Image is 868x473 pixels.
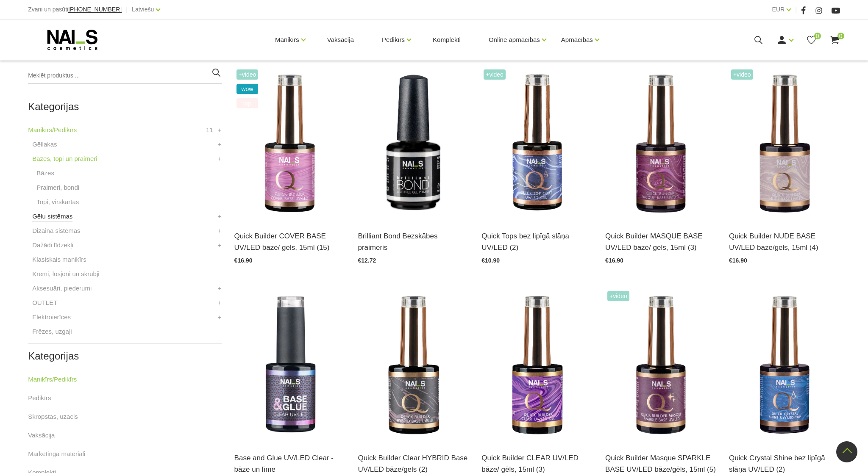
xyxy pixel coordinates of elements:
[32,312,71,322] a: Elektroierīces
[32,226,80,236] a: Dizaina sistēmas
[126,4,128,15] span: |
[731,69,753,80] span: +Video
[481,67,593,220] img: Virsējais pārklājums bez lipīgā slāņa.Nodrošina izcilu spīdumu manikīram līdz pat nākamajai profi...
[426,19,467,60] a: Komplekti
[481,289,593,441] img: Quick Builder Clear – caurspīdīga bāze/gēls. Šī bāze/gēls ir unikāls produkts ar daudz izmantošan...
[605,289,716,441] img: Maskējoša, viegli mirdzoša bāze/gels. Unikāls produkts ar daudz izmantošanas iespējām: •Bāze gell...
[28,430,55,440] a: Vaksācija
[358,67,469,220] img: Bezskābes saķeres kārta nagiem.Skābi nesaturošs līdzeklis, kas nodrošina lielisku dabīgā naga saķ...
[236,69,259,80] span: +Video
[561,23,593,57] a: Apmācības
[32,254,86,265] a: Klasiskais manikīrs
[382,23,405,57] a: Pedikīrs
[206,125,213,135] span: 11
[28,393,51,403] a: Pedikīrs
[28,101,221,112] h2: Kategorijas
[729,289,840,441] img: Virsējais pārklājums bez lipīgā slāņa un UV zilā pārklājuma. Nodrošina izcilu spīdumu manikīram l...
[489,23,540,57] a: Online apmācības
[236,98,259,108] span: top
[68,6,122,13] a: [PHONE_NUMBER]
[218,125,222,135] a: +
[28,4,122,15] div: Zvani un pasūti
[814,33,821,39] span: 0
[358,230,469,253] a: Brilliant Bond Bezskābes praimeris
[729,230,840,253] a: Quick Builder NUDE BASE UV/LED bāze/gels, 15ml (4)
[236,84,259,94] span: wow
[32,211,72,221] a: Gēlu sistēmas
[484,69,506,80] span: +Video
[32,139,57,149] a: Gēllakas
[32,283,92,293] a: Aksesuāri, piederumi
[358,257,376,264] span: €12.72
[218,226,222,236] a: +
[234,230,345,253] a: Quick Builder COVER BASE UV/LED bāze/ gels, 15ml (15)
[32,154,97,164] a: Bāzes, topi un praimeri
[28,412,78,422] a: Skropstas, uzacis
[218,139,222,149] a: +
[795,4,797,15] span: |
[772,4,785,14] a: EUR
[32,269,99,279] a: Krēmi, losjoni un skrubji
[218,154,222,164] a: +
[605,257,623,264] span: €16.90
[605,230,716,253] a: Quick Builder MASQUE BASE UV/LED bāze/ gels, 15ml (3)
[481,257,500,264] span: €10.90
[28,449,85,459] a: Mārketinga materiāli
[729,257,747,264] span: €16.90
[218,240,222,250] a: +
[320,19,361,60] a: Vaksācija
[275,23,299,57] a: Manikīrs
[829,35,840,45] a: 0
[729,67,840,220] img: Lieliskas noturības kamuflējošā bāze/gels, kas ir saudzīga pret dabīgo nagu un nebojā naga plātni...
[234,289,345,441] img: Līme tipšiem un bāze naga pārklājumam – 2in1. Inovatīvs produkts! Izmantojams kā līme tipšu pielī...
[358,289,469,441] img: Klientu iemīļotajai Rubber bāzei esam mainījuši nosaukumu uz Quick Builder Clear HYBRID Base UV/L...
[605,67,716,220] img: Quick Masque base – viegli maskējoša bāze/gels. Šī bāze/gels ir unikāls produkts ar daudz izmanto...
[28,125,77,135] a: Manikīrs/Pedikīrs
[36,197,79,207] a: Topi, virskārtas
[234,67,345,220] img: Šī brīža iemīlētākais produkts, kas nepieviļ nevienu meistaru.Perfektas noturības kamuflāžas bāze...
[218,312,222,322] a: +
[607,291,629,301] span: +Video
[218,211,222,221] a: +
[32,326,72,337] a: Frēzes, uzgaļi
[28,67,221,84] input: Meklēt produktus ...
[806,35,817,45] a: 0
[132,4,154,14] a: Latviešu
[36,183,79,193] a: Praimeri, bondi
[28,374,77,384] a: Manikīrs/Pedikīrs
[28,351,221,362] h2: Kategorijas
[234,257,253,264] span: €16.90
[218,283,222,293] a: +
[36,168,54,178] a: Bāzes
[837,33,844,39] span: 0
[32,298,57,308] a: OUTLET
[32,240,73,250] a: Dažādi līdzekļi
[481,230,593,253] a: Quick Tops bez lipīgā slāņa UV/LED (2)
[218,298,222,308] a: +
